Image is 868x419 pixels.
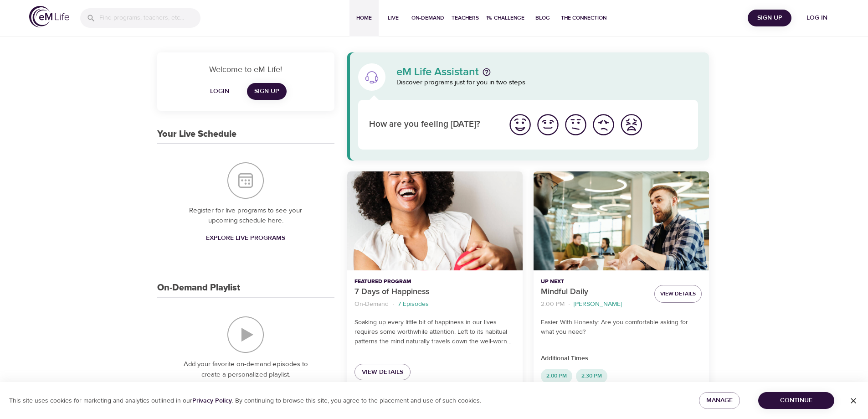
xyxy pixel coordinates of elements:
p: On-Demand [354,300,389,309]
h3: Your Live Schedule [157,129,236,140]
span: Continue [765,395,827,406]
img: Your Live Schedule [227,162,264,199]
button: I'm feeling bad [590,111,617,139]
p: Mindful Daily [541,286,647,298]
button: View Details [654,285,702,303]
p: Easier With Honesty: Are you comfortable asking for what you need? [541,318,702,337]
p: [PERSON_NAME] [574,300,622,309]
span: The Connection [561,13,606,23]
span: Explore Live Programs [206,233,285,244]
a: Explore Live Programs [202,230,289,247]
a: Sign Up [247,83,287,100]
img: great [508,112,533,137]
button: Continue [758,392,834,409]
span: 1% Challenge [486,13,524,23]
p: Welcome to eM Life! [168,63,324,76]
p: Additional Times [541,354,702,363]
span: Blog [532,13,554,23]
span: Manage [706,395,733,406]
span: Live [382,13,404,23]
span: View Details [362,367,403,378]
button: Sign Up [748,10,791,26]
h3: On-Demand Playlist [157,283,240,293]
img: On-Demand Playlist [227,316,264,353]
p: 2:00 PM [541,300,565,309]
p: Add your favorite on-demand episodes to create a personalized playlist. [175,359,316,380]
p: Discover programs just for you in two steps [396,78,699,88]
span: Sign Up [254,86,279,97]
a: View Details [354,364,411,381]
span: View Details [660,289,696,299]
nav: breadcrumb [354,298,515,310]
button: Mindful Daily [534,171,709,270]
button: Login [205,83,234,100]
nav: breadcrumb [541,298,647,310]
span: Teachers [452,13,479,23]
p: 7 Episodes [398,300,429,309]
button: 7 Days of Happiness [347,171,523,270]
span: 2:30 PM [576,372,607,380]
button: Manage [699,392,740,409]
p: eM Life Assistant [396,67,479,78]
button: I'm feeling worst [617,111,645,139]
img: bad [591,112,616,137]
img: good [535,112,560,137]
p: Featured Program [354,278,515,286]
button: Log in [795,10,839,26]
span: Login [209,86,231,97]
div: 2:30 PM [576,369,607,383]
button: I'm feeling good [534,111,562,139]
a: Privacy Policy [192,397,232,405]
li: · [568,298,570,310]
button: I'm feeling ok [562,111,590,139]
span: Home [353,13,375,23]
img: logo [29,6,69,27]
img: eM Life Assistant [365,70,379,84]
p: Soaking up every little bit of happiness in our lives requires some worthwhile attention. Left to... [354,318,515,347]
img: worst [619,112,644,137]
li: · [392,298,394,310]
span: Log in [799,12,835,24]
span: On-Demand [411,13,444,23]
input: Find programs, teachers, etc... [99,8,200,28]
p: How are you feeling [DATE]? [369,118,495,131]
img: ok [563,112,588,137]
p: Register for live programs to see your upcoming schedule here. [175,206,316,226]
p: Up Next [541,278,647,286]
button: I'm feeling great [506,111,534,139]
p: 7 Days of Happiness [354,286,515,298]
div: 2:00 PM [541,369,572,383]
span: Sign Up [751,12,788,24]
span: 2:00 PM [541,372,572,380]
